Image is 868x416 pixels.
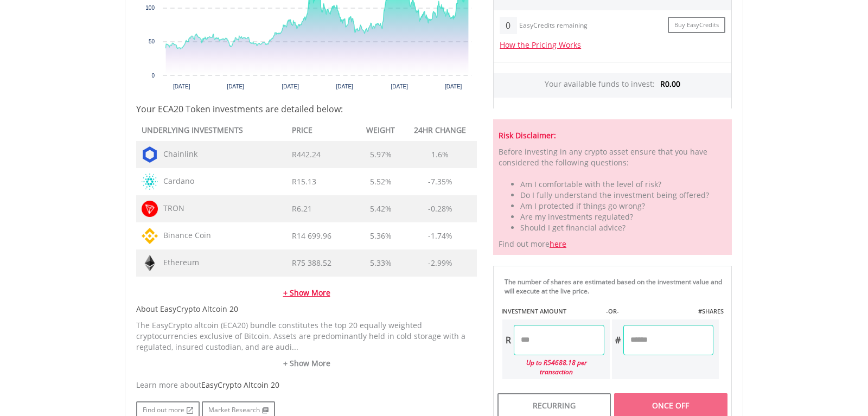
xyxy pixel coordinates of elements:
[136,277,477,298] a: + Show More
[158,230,211,240] span: Binance Coin
[358,168,403,195] td: 5.52%
[142,201,158,217] img: TOKEN.TRX.png
[292,258,331,268] span: R75 388.52
[520,201,726,212] li: Am I protected if things go wrong?
[292,231,331,241] span: R14 699.96
[493,119,732,255] div: Find out more
[227,84,244,89] text: [DATE]
[660,79,680,89] span: R0.00
[201,380,279,390] span: EasyCrypto Altcoin 20
[502,325,514,355] div: R
[136,103,477,116] h4: Your ECA20 Token investments are detailed below:
[142,255,158,271] img: TOKEN.ETH.png
[550,239,566,249] a: here
[158,203,184,213] span: TRON
[158,176,194,186] span: Cardano
[292,176,316,187] span: R15.13
[136,380,477,391] div: Learn more about
[145,5,155,11] text: 100
[500,40,581,50] a: How the Pricing Works
[445,84,462,89] text: [DATE]
[136,121,286,141] th: UNDERLYING INVESTMENTS
[519,22,588,31] div: EasyCredits remaining
[499,130,726,141] h5: Risk Disclaimer:
[520,222,726,233] li: Should I get financial advice?
[358,222,403,249] td: 5.36%
[494,73,731,98] div: Your available funds to invest:
[612,325,623,355] div: #
[142,174,158,190] img: TOKEN.ADA.png
[136,320,477,353] p: The EasyCrypto altcoin (ECA20) bundle constitutes the top 20 equally weighted cryptocurrencies ex...
[358,195,403,222] td: 5.42%
[505,277,727,296] div: The number of shares are estimated based on the investment value and will execute at the live price.
[336,84,353,89] text: [DATE]
[501,307,566,316] label: INVESTMENT AMOUNT
[149,39,155,44] text: 50
[358,141,403,168] td: 5.97%
[286,121,358,141] th: PRICE
[136,358,477,369] a: + Show More
[520,212,726,222] li: Are my investments regulated?
[520,179,726,190] li: Am I comfortable with the level of risk?
[158,257,199,267] span: Ethereum
[142,228,158,244] img: TOKEN.BNB.png
[404,121,477,141] th: 24HR CHANGE
[404,141,477,168] td: 1.6%
[158,149,197,159] span: Chainlink
[142,146,158,163] img: TOKEN.LINK.png
[292,203,312,214] span: R6.21
[500,17,516,34] div: 0
[404,249,477,277] td: -2.99%
[499,146,726,168] div: Before investing in any crypto asset ensure that you have considered the following questions:
[391,84,408,89] text: [DATE]
[404,222,477,249] td: -1.74%
[282,84,299,89] text: [DATE]
[668,17,725,34] a: Buy EasyCredits
[404,195,477,222] td: -0.28%
[358,249,403,277] td: 5.33%
[520,190,726,201] li: Do I fully understand the investment being offered?
[698,307,724,316] label: #SHARES
[502,355,604,379] div: Up to R54688.18 per transaction
[292,149,321,159] span: R442.24
[151,73,155,79] text: 0
[404,168,477,195] td: -7.35%
[358,121,403,141] th: WEIGHT
[606,307,619,316] label: -OR-
[136,304,477,315] h5: About EasyCrypto Altcoin 20
[173,84,190,89] text: [DATE]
